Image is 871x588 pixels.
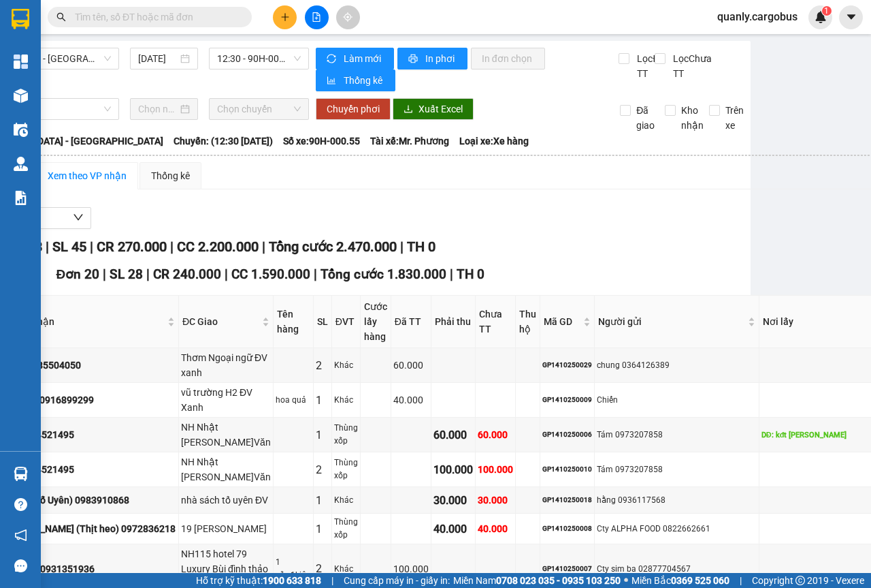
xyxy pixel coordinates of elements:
div: Long H2 0916899299 [1,392,176,407]
div: 60.000 [393,358,429,373]
div: nhà sách tố uyên ĐV [181,493,271,508]
span: TH 0 [457,266,484,282]
div: Thùng xốp [334,516,358,542]
div: 1 [316,427,329,444]
div: Thành (Tố Uyên) 0983910868 [1,493,176,508]
span: Tài xế: Mr. Phương [370,134,449,149]
span: Đã giao [631,103,660,133]
th: Đã TT [391,296,431,348]
img: logo-vxr [12,9,29,29]
div: 30.000 [433,492,473,509]
span: Loại xe: Xe hàng [459,134,529,149]
strong: 0369 525 060 [671,575,729,586]
span: copyright [795,576,805,585]
div: Thống kê [151,168,190,183]
div: 2 [316,357,329,374]
span: file-add [312,12,321,22]
span: sync [327,54,338,65]
span: question-circle [14,498,27,511]
span: 1 [824,6,829,16]
span: Người nhận [3,314,165,329]
span: 12:30 - 90H-000.55 [217,48,300,69]
div: sơn 0374521495 [1,462,176,477]
div: 100.000 [478,462,513,477]
button: downloadXuất Excel [393,98,474,120]
div: Thùng xốp [334,457,358,482]
div: Cty ALPHA FOOD 0822662661 [597,523,757,536]
div: Hotel 79 0931351936 [1,561,176,576]
sup: 1 [822,6,832,16]
img: dashboard-icon [14,55,28,69]
span: | [170,238,174,255]
button: bar-chartThống kê [316,69,395,91]
span: plus [280,12,290,22]
img: warehouse-icon [14,467,28,481]
span: | [146,266,150,282]
div: Tám 0973207858 [597,429,757,442]
span: Miền Bắc [631,573,729,588]
div: 1 [316,392,329,409]
div: 60.000 [478,427,513,442]
div: 1 [316,492,329,509]
button: aim [336,5,360,29]
div: Thơm Ngoại ngữ ĐV xanh [181,350,271,380]
span: | [314,266,317,282]
div: 1 xốp,1kiện [276,556,311,582]
span: | [450,266,453,282]
div: chung 0364126389 [597,359,757,372]
span: notification [14,529,27,542]
button: printerIn phơi [397,48,467,69]
div: NH Nhật [PERSON_NAME]Văn [181,420,271,450]
span: CR 270.000 [97,238,167,255]
span: ⚪️ [624,578,628,583]
div: Khác [334,563,358,576]
td: GP1410250018 [540,487,595,514]
img: warehouse-icon [14,123,28,137]
span: Chuyến: (12:30 [DATE]) [174,134,273,149]
div: Khác [334,394,358,407]
img: warehouse-icon [14,89,28,103]
div: GP1410250018 [542,495,592,506]
span: TH 0 [407,238,435,255]
th: Chưa TT [476,296,516,348]
th: SL [314,296,332,348]
span: Kho nhận [676,103,709,133]
div: Khác [334,494,358,507]
span: Trên xe [720,103,749,133]
div: Chiến [597,394,757,407]
span: message [14,559,27,572]
button: In đơn chọn [471,48,545,69]
span: | [740,573,742,588]
div: GP1410250007 [542,563,592,574]
div: 100.000 [393,561,429,576]
div: Xem theo VP nhận [48,168,127,183]
button: plus [273,5,297,29]
strong: 0708 023 035 - 0935 103 250 [496,575,621,586]
span: CC 2.200.000 [177,238,259,255]
span: Tổng cước 2.470.000 [269,238,397,255]
span: Làm mới [344,51,383,66]
div: thơm 0985504050 [1,358,176,373]
span: SL 45 [52,238,86,255]
div: hằng 0936117568 [597,494,757,507]
div: 60.000 [433,427,473,444]
span: CC 1.590.000 [231,266,310,282]
span: caret-down [845,11,857,23]
th: Tên hàng [274,296,314,348]
input: 14/10/2025 [138,51,178,66]
span: Số xe: 90H-000.55 [283,134,360,149]
span: aim [343,12,352,22]
div: GP1410250008 [542,523,592,534]
th: Thu hộ [516,296,540,348]
span: Cung cấp máy in - giấy in: [344,573,450,588]
span: Miền Nam [453,573,621,588]
span: Lọc Đã TT [631,51,667,81]
div: GP1410250006 [542,429,592,440]
span: Đơn 20 [56,266,100,282]
div: 1 [316,521,329,538]
div: 30.000 [478,493,513,508]
span: Mã GD [544,314,580,329]
span: Tổng cước 1.830.000 [321,266,446,282]
span: CR 240.000 [153,266,221,282]
td: GP1410250010 [540,452,595,487]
